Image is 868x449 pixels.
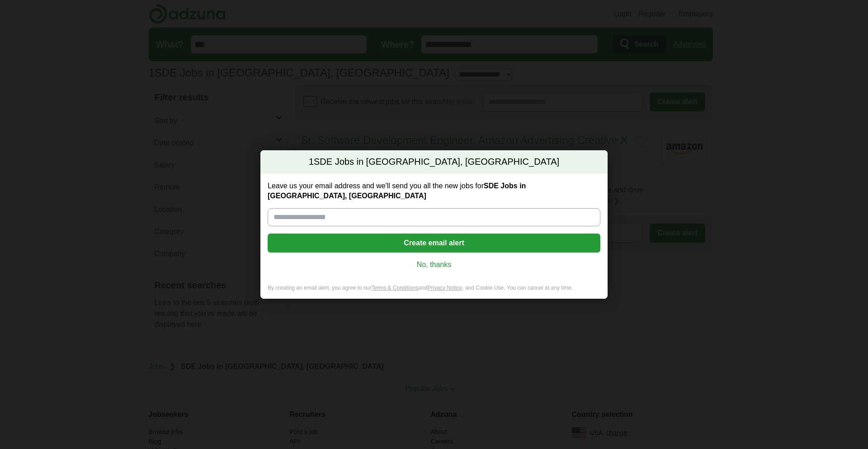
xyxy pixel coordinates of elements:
strong: SDE Jobs in [GEOGRAPHIC_DATA], [GEOGRAPHIC_DATA] [268,182,526,200]
button: Create email alert [268,234,600,253]
div: By creating an email alert, you agree to our and , and Cookie Use. You can cancel at any time. [260,284,608,299]
span: 1 [309,156,314,168]
label: Leave us your email address and we'll send you all the new jobs for [268,181,600,201]
a: Terms & Conditions [371,285,418,291]
h2: SDE Jobs in [GEOGRAPHIC_DATA], [GEOGRAPHIC_DATA] [260,150,608,174]
a: No, thanks [275,260,593,270]
a: Privacy Notice [428,285,462,291]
